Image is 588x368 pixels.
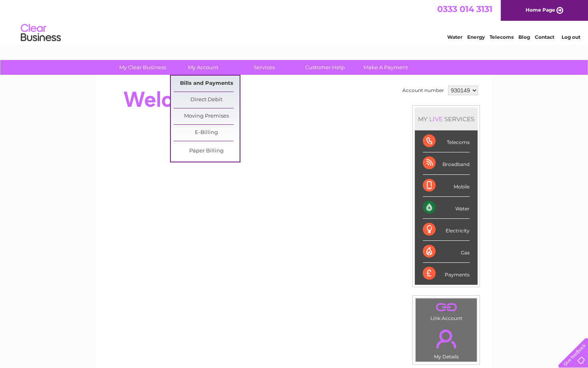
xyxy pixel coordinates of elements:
td: Account number [400,84,446,97]
a: My Account [170,60,236,75]
a: Contact [535,34,554,40]
a: . [418,325,475,353]
div: Payments [423,263,470,284]
img: logo.png [20,21,61,45]
div: Broadband [423,152,470,174]
a: Services [231,60,297,75]
div: Gas [423,241,470,263]
td: Link Account [415,298,477,323]
a: Paper Billing [174,143,240,159]
div: Electricity [423,219,470,241]
a: Bills and Payments [174,76,240,92]
a: E-Billing [174,125,240,141]
a: Make A Payment [353,60,419,75]
a: Moving Premises [174,108,240,124]
div: Water [423,197,470,219]
div: LIVE [428,115,444,123]
a: Log out [562,34,580,40]
a: 0333 014 3131 [437,4,492,14]
a: Water [447,34,462,40]
div: Telecoms [423,130,470,152]
a: My Clear Business [110,60,176,75]
td: My Details [415,323,477,362]
div: Mobile [423,175,470,197]
a: Telecoms [490,34,514,40]
a: Direct Debit [174,92,240,108]
a: Energy [467,34,485,40]
a: . [418,300,475,314]
div: Clear Business is a trading name of Verastar Limited (registered in [GEOGRAPHIC_DATA] No. 3667643... [106,4,484,39]
a: Customer Help [292,60,358,75]
a: Blog [518,34,530,40]
div: MY SERVICES [415,108,478,130]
